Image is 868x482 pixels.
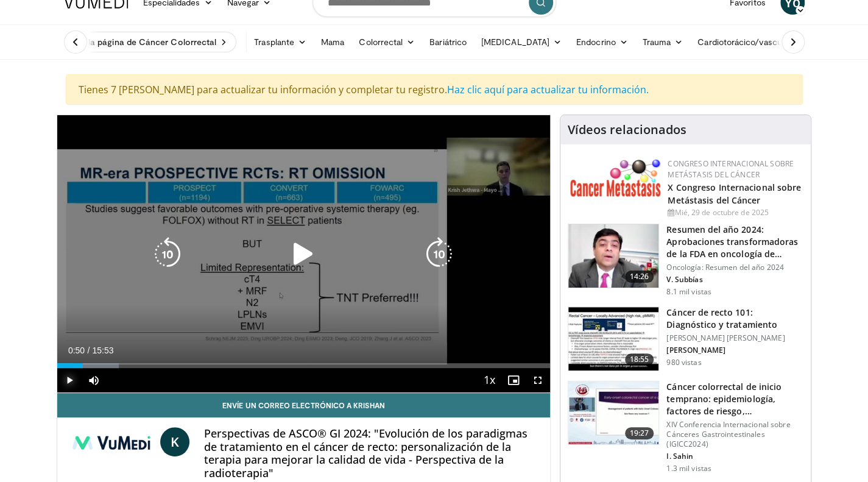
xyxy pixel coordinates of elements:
font: I. Sahin [666,451,693,461]
button: Fullscreen [526,368,550,392]
font: Mama [321,37,344,47]
span: 0:50 [68,346,85,355]
a: Mama [314,30,351,54]
font: [PERSON_NAME] [666,345,725,355]
a: Trauma [635,30,691,54]
video-js: Video Player [57,115,551,393]
a: K [160,427,189,456]
a: 19:27 Cáncer colorrectal de inicio temprano: epidemiología, factores de riesgo, características m... [568,381,803,473]
button: Enable picture-in-picture mode [501,368,526,392]
a: [MEDICAL_DATA] [474,30,569,54]
a: 18:55 Cáncer de recto 101: Diagnóstico y tratamiento [PERSON_NAME] [PERSON_NAME] [PERSON_NAME] 98... [568,307,803,371]
font: Trasplante [254,37,294,47]
font: Envíe un correo electrónico a Krishan [222,401,385,409]
a: Envíe un correo electrónico a Krishan [57,393,551,417]
font: Cáncer de recto 101: Diagnóstico y tratamiento [666,307,777,330]
font: Resumen del año 2024: Aprobaciones transformadoras de la FDA en oncología de precisión... [666,224,798,272]
img: b2155ba0-98ee-4ab1-8a77-c371c27a2004.150x105_q85_crop-smart_upscale.jpg [568,381,658,445]
font: 19:27 [630,428,649,438]
font: V. Subbías [666,274,702,285]
button: Playback Rate [477,368,501,392]
font: 18:55 [630,354,649,364]
font: Tienes 7 [PERSON_NAME] para actualizar tu información y completar tu registro. [79,83,447,96]
font: Cáncer colorrectal de inicio temprano: epidemiología, factores de riesgo, características molecul... [666,381,788,429]
span: / [88,346,90,355]
font: XIV Conferencia Internacional sobre Cánceres Gastrointestinales (IGICC2024) [666,419,790,449]
font: Cardiotorácico/vascular [697,37,791,47]
a: Visita la página de Cáncer Colorrectal [57,32,237,52]
font: Colorrectal [359,37,403,47]
font: Endocrino [576,37,616,47]
font: 980 vistas [666,357,701,367]
font: K [171,433,179,450]
font: Mié, 29 de octubre de 2025 [674,207,769,218]
a: Colorrectal [351,30,422,54]
font: Bariátrico [429,37,467,47]
img: 22cacae0-80e8-46c7-b946-25cff5e656fa.150x105_q85_crop-smart_upscale.jpg [568,224,658,288]
font: Visita la página de Cáncer Colorrectal [65,37,217,47]
button: Mute [82,368,106,392]
font: Perspectivas de ASCO® GI 2024: "Evolución de los paradigmas de tratamiento en el cáncer de recto:... [204,426,528,480]
font: Trauma [643,37,671,47]
div: Progress Bar [57,363,551,368]
img: 6ff8bc22-9509-4454-a4f8-ac79dd3b8976.png.150x105_q85_autocrop_double_scale_upscale_version-0.2.png [570,158,662,197]
font: Vídeos relacionados [568,121,686,138]
font: [MEDICAL_DATA] [481,37,549,47]
font: 8.1 mil vistas [666,286,711,297]
font: 1.3 mil vistas [666,463,711,473]
img: Perspectivas de la Reunión Anual de ASCO® GI de 2024 [67,427,155,456]
img: f5d819c4-b4a6-4669-943d-399a0cb519e6.150x105_q85_crop-smart_upscale.jpg [568,307,658,370]
font: [PERSON_NAME] [PERSON_NAME] [666,333,785,343]
span: 15:53 [92,346,113,355]
a: Trasplante [247,30,314,54]
a: Haz clic aquí para actualizar tu información. [447,83,649,96]
a: Endocrino [569,30,635,54]
a: Cardiotorácico/vascular [690,30,811,54]
a: 14:26 Resumen del año 2024: Aprobaciones transformadoras de la FDA en oncología de precisión... O... [568,224,803,297]
button: Play [57,368,82,392]
a: Bariátrico [422,30,474,54]
font: 14:26 [630,271,649,282]
font: Oncología: Resumen del año 2024 [666,262,784,272]
a: X Congreso Internacional sobre Metástasis del Cáncer [668,182,801,206]
a: Congreso Internacional sobre Metástasis del Cáncer [668,158,794,180]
